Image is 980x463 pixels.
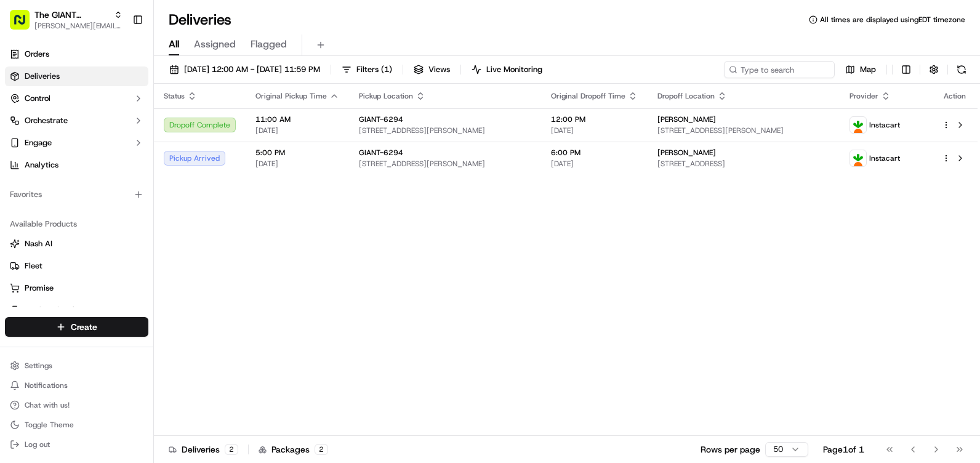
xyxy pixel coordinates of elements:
[5,89,148,108] button: Control
[359,115,403,124] span: GIANT-6294
[5,317,148,337] button: Create
[336,61,398,78] button: Filters(1)
[869,153,900,163] span: Instacart
[25,71,60,82] span: Deliveries
[255,91,327,101] span: Original Pickup Time
[5,234,148,254] button: Nash AI
[359,91,413,101] span: Pickup Location
[657,159,830,169] span: [STREET_ADDRESS]
[820,15,965,25] span: All times are displayed using EDT timezone
[255,126,339,135] span: [DATE]
[169,10,231,30] h1: Deliveries
[551,91,625,101] span: Original Dropoff Time
[5,111,148,131] button: Orchestrate
[5,44,148,64] a: Orders
[5,436,148,453] button: Log out
[5,214,148,234] div: Available Products
[5,133,148,153] button: Engage
[701,443,760,456] p: Rows per page
[551,115,638,124] span: 12:00 PM
[10,283,143,294] a: Promise
[657,126,830,135] span: [STREET_ADDRESS][PERSON_NAME]
[466,61,548,78] button: Live Monitoring
[840,61,882,78] button: Map
[356,64,392,75] span: Filters
[850,150,866,166] img: profile_instacart_ahold_partner.png
[25,440,50,449] span: Log out
[25,260,42,272] span: Fleet
[850,117,866,133] img: profile_instacart_ahold_partner.png
[408,61,456,78] button: Views
[25,400,70,410] span: Chat with us!
[486,64,542,75] span: Live Monitoring
[259,443,328,456] div: Packages
[25,380,68,390] span: Notifications
[25,420,74,430] span: Toggle Theme
[34,21,122,31] button: [PERSON_NAME][EMAIL_ADDRESS][PERSON_NAME][DOMAIN_NAME]
[5,155,148,175] a: Analytics
[5,397,148,414] button: Chat with us!
[251,37,287,52] span: Flagged
[381,64,392,75] span: ( 1 )
[34,9,109,21] button: The GIANT Company
[5,278,148,298] button: Promise
[255,115,339,124] span: 11:00 AM
[869,120,900,130] span: Instacart
[657,148,716,158] span: [PERSON_NAME]
[10,305,143,316] a: Product Catalog
[5,377,148,394] button: Notifications
[849,91,878,101] span: Provider
[225,444,238,455] div: 2
[724,61,835,78] input: Type to search
[359,148,403,158] span: GIANT-6294
[25,137,52,148] span: Engage
[25,159,58,171] span: Analytics
[169,37,179,52] span: All
[25,49,49,60] span: Orders
[551,148,638,158] span: 6:00 PM
[428,64,450,75] span: Views
[25,361,52,371] span: Settings
[255,159,339,169] span: [DATE]
[5,185,148,204] div: Favorites
[315,444,328,455] div: 2
[823,443,864,456] div: Page 1 of 1
[953,61,970,78] button: Refresh
[359,126,531,135] span: [STREET_ADDRESS][PERSON_NAME]
[657,115,716,124] span: [PERSON_NAME]
[25,115,68,126] span: Orchestrate
[164,91,185,101] span: Status
[860,64,876,75] span: Map
[25,238,52,249] span: Nash AI
[194,37,236,52] span: Assigned
[10,260,143,272] a: Fleet
[25,93,50,104] span: Control
[551,126,638,135] span: [DATE]
[184,64,320,75] span: [DATE] 12:00 AM - [DATE] 11:59 PM
[164,61,326,78] button: [DATE] 12:00 AM - [DATE] 11:59 PM
[5,416,148,433] button: Toggle Theme
[255,148,339,158] span: 5:00 PM
[169,443,238,456] div: Deliveries
[5,66,148,86] a: Deliveries
[71,321,97,333] span: Create
[5,5,127,34] button: The GIANT Company[PERSON_NAME][EMAIL_ADDRESS][PERSON_NAME][DOMAIN_NAME]
[10,238,143,249] a: Nash AI
[25,305,84,316] span: Product Catalog
[5,357,148,374] button: Settings
[5,300,148,320] button: Product Catalog
[359,159,531,169] span: [STREET_ADDRESS][PERSON_NAME]
[5,256,148,276] button: Fleet
[25,283,54,294] span: Promise
[942,91,968,101] div: Action
[657,91,715,101] span: Dropoff Location
[551,159,638,169] span: [DATE]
